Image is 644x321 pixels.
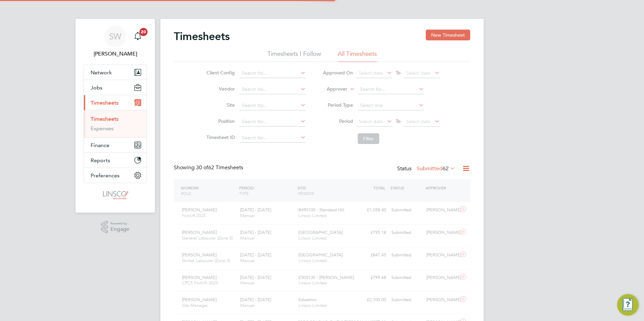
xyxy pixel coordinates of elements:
span: 20 [139,28,148,36]
div: Status [397,164,457,174]
a: Go to home page [84,190,147,201]
label: Submitted [417,165,455,172]
button: Filter [358,133,379,144]
span: 62 Timesheets [196,164,243,171]
span: Powered by [110,221,129,226]
img: linsco-logo-retina.png [101,190,129,201]
span: Jobs [91,84,102,91]
button: Engage Resource Center [617,294,639,316]
label: Client Config [204,70,235,76]
span: Preferences [91,172,120,179]
input: Search for... [239,85,306,94]
label: Position [204,118,235,124]
nav: Main navigation [75,19,155,213]
button: Network [84,65,147,80]
span: Reports [91,157,110,164]
input: Select one [358,101,424,110]
span: 30 of [196,164,208,171]
label: Timesheet ID [204,134,235,140]
label: Vendor [204,86,235,92]
a: Expenses [91,125,114,132]
span: Select date [406,118,430,124]
span: SW [109,32,121,41]
button: Jobs [84,80,147,95]
input: Search for... [239,133,306,143]
div: Showing [174,164,245,171]
label: Period Type [323,102,353,108]
input: Search for... [239,117,306,127]
li: All Timesheets [338,50,377,62]
label: Approved On [323,70,353,76]
label: Period [323,118,353,124]
span: Finance [91,142,109,148]
span: Network [91,69,112,76]
button: Finance [84,138,147,152]
a: Timesheets [91,116,119,122]
input: Search for... [239,101,306,110]
button: Reports [84,153,147,168]
div: Timesheets [84,110,147,137]
h2: Timesheets [174,30,230,43]
button: Timesheets [84,95,147,110]
button: New Timesheet [426,30,470,40]
input: Search for... [358,85,424,94]
label: Site [204,102,235,108]
span: Timesheets [91,100,119,106]
a: Powered byEngage [101,221,130,234]
span: Select date [359,70,383,76]
input: Search for... [239,69,306,78]
span: Select date [406,70,430,76]
span: 62 [443,165,449,172]
span: To [394,117,402,126]
label: Approver [317,86,347,93]
button: Preferences [84,168,147,183]
span: To [394,68,402,77]
span: Shaun White [84,50,147,58]
a: SW[PERSON_NAME] [84,26,147,58]
span: Select date [359,118,383,124]
a: 20 [131,26,144,47]
span: Engage [110,226,129,232]
li: Timesheets I Follow [267,50,321,62]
